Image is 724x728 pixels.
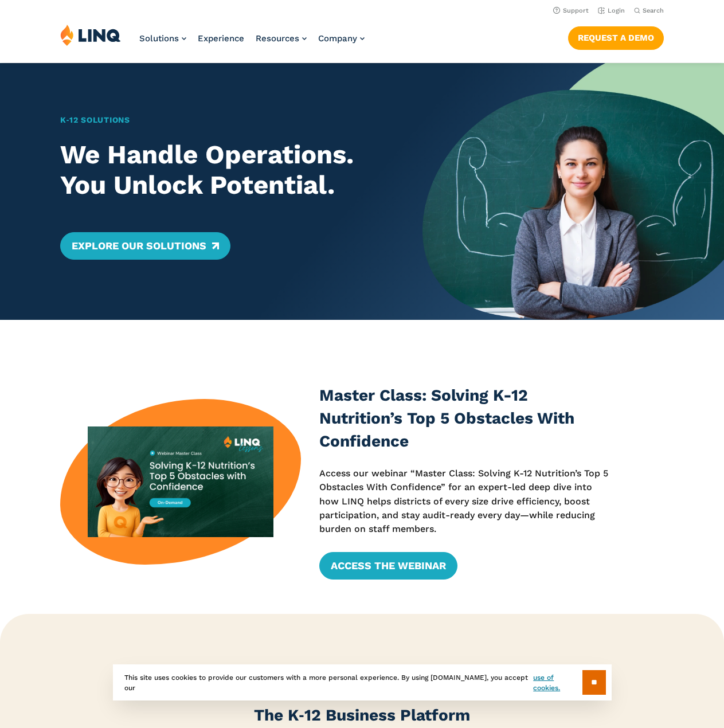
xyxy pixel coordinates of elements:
img: Home Banner [422,63,724,320]
a: Login [598,7,625,14]
span: Search [643,7,664,14]
nav: Primary Navigation [139,24,365,62]
a: Support [553,7,589,14]
a: use of cookies. [533,672,582,693]
h2: LINQ By the Numbers [60,678,663,690]
a: Solutions [139,33,186,44]
button: Open Search Bar [634,6,664,15]
img: LINQ | K‑12 Software [60,24,121,46]
div: This site uses cookies to provide our customers with a more personal experience. By using [DOMAIN... [113,664,612,700]
a: Experience [198,33,244,44]
a: Explore Our Solutions [60,232,230,260]
a: Company [318,33,365,44]
h2: We Handle Operations. You Unlock Potential. [60,140,393,200]
h1: K‑12 Solutions [60,114,393,126]
a: Access the Webinar [319,552,457,580]
h3: Master Class: Solving K-12 Nutrition’s Top 5 Obstacles With Confidence [319,384,612,452]
span: Solutions [139,33,179,44]
a: Request a Demo [568,26,664,49]
a: Resources [256,33,307,44]
span: Resources [256,33,299,44]
p: Access our webinar “Master Class: Solving K-12 Nutrition’s Top 5 Obstacles With Confidence” for a... [319,467,612,537]
nav: Button Navigation [568,24,664,49]
span: Company [318,33,357,44]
